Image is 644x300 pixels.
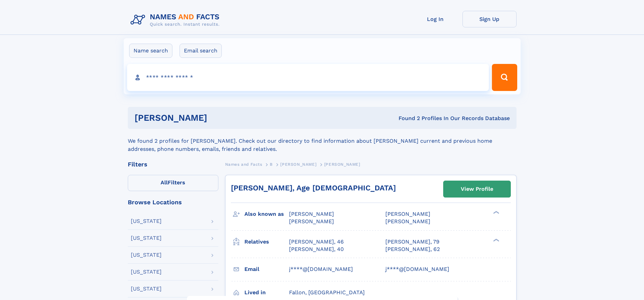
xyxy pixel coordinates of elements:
[131,286,162,292] div: [US_STATE]
[129,44,172,58] label: Name search
[289,238,344,246] a: [PERSON_NAME], 46
[289,218,334,225] span: [PERSON_NAME]
[492,210,500,215] div: ❯
[180,44,222,58] label: Email search
[131,269,162,275] div: [US_STATE]
[289,289,365,296] span: Fallon, [GEOGRAPHIC_DATA]
[135,114,303,122] h1: [PERSON_NAME]
[244,287,289,298] h3: Lived in
[385,211,430,217] span: [PERSON_NAME]
[231,184,396,192] a: [PERSON_NAME], Age [DEMOGRAPHIC_DATA]
[280,160,316,168] a: [PERSON_NAME]
[270,160,273,168] a: B
[244,263,289,275] h3: Email
[131,252,162,258] div: [US_STATE]
[492,238,500,242] div: ❯
[128,175,218,191] label: Filters
[270,162,273,167] span: B
[385,246,440,253] a: [PERSON_NAME], 62
[461,181,493,197] div: View Profile
[289,246,344,253] a: [PERSON_NAME], 40
[161,179,168,186] span: All
[444,181,510,197] a: View Profile
[324,162,360,167] span: [PERSON_NAME]
[128,11,225,29] img: Logo Names and Facts
[225,160,262,168] a: Names and Facts
[131,218,162,224] div: [US_STATE]
[385,238,439,246] a: [PERSON_NAME], 79
[128,161,218,167] div: Filters
[127,64,489,91] input: search input
[131,235,162,241] div: [US_STATE]
[280,162,316,167] span: [PERSON_NAME]
[244,208,289,220] h3: Also known as
[303,115,510,122] div: Found 2 Profiles In Our Records Database
[128,129,517,153] div: We found 2 profiles for [PERSON_NAME]. Check out our directory to find information about [PERSON_...
[462,11,517,27] a: Sign Up
[492,64,517,91] button: Search Button
[244,236,289,248] h3: Relatives
[128,199,218,205] div: Browse Locations
[408,11,462,27] a: Log In
[385,218,430,225] span: [PERSON_NAME]
[289,211,334,217] span: [PERSON_NAME]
